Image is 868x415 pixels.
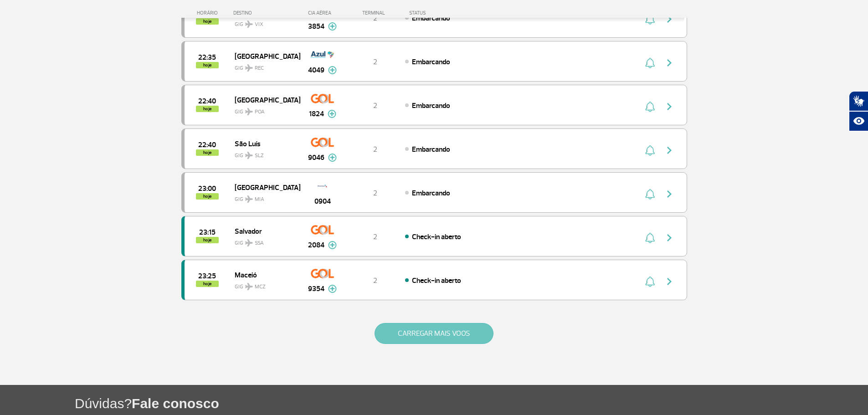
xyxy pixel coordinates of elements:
img: sino-painel-voo.svg [645,101,655,112]
img: destiny_airplane.svg [245,108,253,115]
span: 1824 [309,108,324,119]
div: DESTINO [233,10,300,16]
span: SSA [255,239,264,247]
span: GIG [235,103,293,116]
span: REC [255,64,264,72]
span: 3854 [308,21,324,32]
img: destiny_airplane.svg [245,239,253,246]
span: POA [255,108,265,116]
span: [GEOGRAPHIC_DATA] [235,50,293,62]
button: CARREGAR MAIS VOOS [375,323,493,344]
img: mais-info-painel-voo.svg [328,22,337,31]
img: sino-painel-voo.svg [645,189,655,200]
span: Embarcando [412,189,450,198]
span: 2025-09-30 22:40:00 [198,142,216,148]
span: [GEOGRAPHIC_DATA] [235,181,293,193]
img: mais-info-painel-voo.svg [328,241,337,249]
span: hoje [196,193,219,200]
img: mais-info-painel-voo.svg [328,110,336,118]
img: destiny_airplane.svg [245,152,253,159]
span: hoje [196,237,219,243]
span: hoje [196,62,219,68]
img: destiny_airplane.svg [245,195,253,203]
span: 2025-09-30 22:40:00 [198,98,216,104]
button: Abrir recursos assistivos. [849,111,868,131]
img: sino-painel-voo.svg [645,276,655,287]
span: 2 [373,101,377,110]
span: MCZ [255,283,266,291]
span: 2025-09-30 23:00:00 [198,185,216,192]
span: 2084 [308,240,324,251]
div: Plugin de acessibilidade da Hand Talk. [849,91,868,131]
img: mais-info-painel-voo.svg [328,66,337,74]
img: destiny_airplane.svg [245,20,253,28]
img: sino-painel-voo.svg [645,57,655,68]
span: 9354 [308,283,324,294]
span: Salvador [235,225,293,237]
span: 2025-09-30 23:25:00 [198,273,216,279]
span: 2 [373,14,377,23]
img: seta-direita-painel-voo.svg [664,232,675,243]
button: Abrir tradutor de língua de sinais. [849,91,868,111]
div: CIA AÉREA [300,10,345,16]
span: GIG [235,190,293,204]
div: HORÁRIO [184,10,234,16]
span: SLZ [255,152,264,160]
img: mais-info-painel-voo.svg [328,154,337,162]
span: GIG [235,59,293,72]
span: 4049 [308,65,324,76]
span: 2025-09-30 23:15:00 [199,229,216,236]
span: 9046 [308,152,324,163]
span: hoje [196,281,219,287]
img: seta-direita-painel-voo.svg [664,189,675,200]
span: 2 [373,189,377,198]
span: Fale conosco [132,396,219,411]
img: sino-painel-voo.svg [645,232,655,243]
span: São Luís [235,138,293,149]
span: Embarcando [412,57,450,67]
div: STATUS [405,10,479,16]
span: 2 [373,145,377,154]
img: seta-direita-painel-voo.svg [664,57,675,68]
span: Embarcando [412,101,450,110]
span: 2 [373,276,377,285]
span: Embarcando [412,14,450,23]
h1: Dúvidas? [75,394,868,413]
span: hoje [196,106,219,112]
span: Check-in aberto [412,232,461,241]
img: destiny_airplane.svg [245,283,253,290]
span: [GEOGRAPHIC_DATA] [235,94,293,106]
img: sino-painel-voo.svg [645,145,655,156]
span: Check-in aberto [412,276,461,285]
img: destiny_airplane.svg [245,64,253,72]
span: GIG [235,147,293,160]
img: seta-direita-painel-voo.svg [664,101,675,112]
img: mais-info-painel-voo.svg [328,285,337,293]
span: Embarcando [412,145,450,154]
span: 2 [373,57,377,67]
span: 0904 [314,196,331,207]
img: seta-direita-painel-voo.svg [664,145,675,156]
span: hoje [196,149,219,156]
span: 2025-09-30 22:35:00 [198,54,216,61]
span: MIA [255,195,264,204]
span: VIX [255,20,263,29]
div: TERMINAL [345,10,405,16]
span: GIG [235,278,293,291]
span: 2 [373,232,377,241]
span: Maceió [235,269,293,281]
span: GIG [235,234,293,247]
img: seta-direita-painel-voo.svg [664,276,675,287]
